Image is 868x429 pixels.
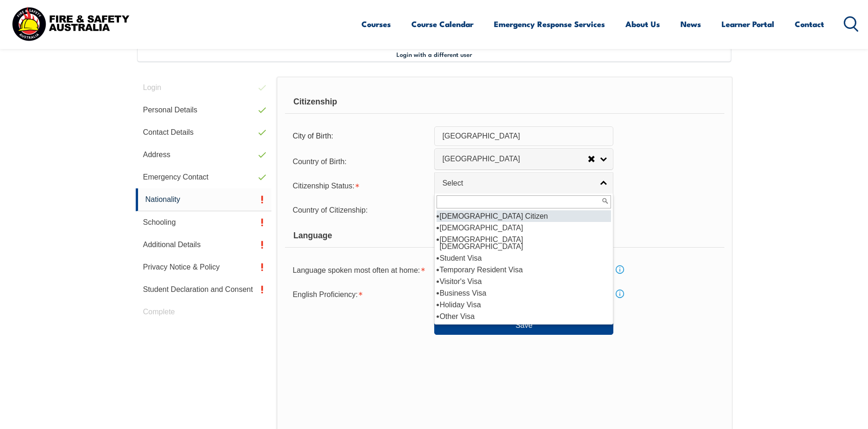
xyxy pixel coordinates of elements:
[285,176,434,194] div: Citizenship Status is required.
[437,276,611,287] li: Visitor's Visa
[795,12,824,36] a: Contact
[411,12,473,36] a: Course Calendar
[292,206,368,214] span: Country of Citizenship:
[442,179,593,188] span: Select
[437,311,611,322] li: Other Visa
[136,211,272,234] a: Schooling
[136,278,272,301] a: Student Declaration and Consent
[437,222,611,234] li: [DEMOGRAPHIC_DATA]
[285,260,434,279] div: Language spoken most often at home is required.
[361,12,391,36] a: Courses
[434,316,613,335] button: Save
[437,210,611,222] li: [DEMOGRAPHIC_DATA] Citizen
[613,287,626,300] a: Info
[136,121,272,144] a: Contact Details
[292,182,354,190] span: Citizenship Status:
[442,154,588,164] span: [GEOGRAPHIC_DATA]
[285,127,434,145] div: City of Birth:
[437,299,611,311] li: Holiday Visa
[292,291,358,298] span: English Proficiency:
[292,266,420,274] span: Language spoken most often at home:
[494,12,605,36] a: Emergency Response Services
[437,252,611,264] li: Student Visa
[722,12,774,36] a: Learner Portal
[292,158,347,166] span: Country of Birth:
[136,166,272,188] a: Emergency Contact
[285,90,724,114] div: Citizenship
[613,263,626,276] a: Info
[285,224,724,248] div: Language
[625,12,660,36] a: About Us
[437,264,611,276] li: Temporary Resident Visa
[396,50,472,58] span: Login with a different user
[437,234,611,252] li: [DEMOGRAPHIC_DATA] [DEMOGRAPHIC_DATA]
[136,99,272,121] a: Personal Details
[437,287,611,299] li: Business Visa
[285,284,434,303] div: English Proficiency is required.
[136,188,272,211] a: Nationality
[681,12,701,36] a: News
[136,144,272,166] a: Address
[136,234,272,256] a: Additional Details
[136,256,272,278] a: Privacy Notice & Policy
